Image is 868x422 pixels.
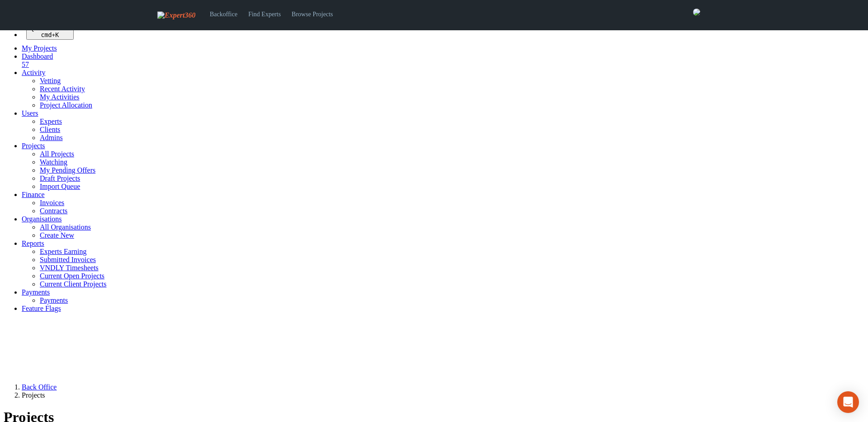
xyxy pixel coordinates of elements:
[22,61,29,68] span: 57
[40,256,96,263] a: Submitted Invoices
[22,109,38,117] a: Users
[40,248,87,255] a: Experts Earning
[22,383,57,391] a: Back Office
[22,391,864,399] li: Projects
[40,296,68,304] a: Payments
[40,264,99,272] a: VNDLY Timesheets
[22,215,62,223] a: Organisations
[22,142,45,150] a: Projects
[40,174,80,182] a: Draft Projects
[22,305,61,312] a: Feature Flags
[40,223,91,231] a: All Organisations
[26,23,74,40] button: Quick search... cmd+K
[40,280,107,288] a: Current Client Projects
[40,77,61,84] a: Vetting
[40,134,63,141] a: Admins
[22,191,45,198] a: Finance
[30,32,70,38] div: +
[157,11,195,19] img: Expert360
[22,288,50,296] a: Payments
[40,166,95,174] a: My Pending Offers
[40,207,67,215] a: Contracts
[22,44,57,52] a: My Projects
[40,231,74,239] a: Create New
[40,85,85,93] a: Recent Activity
[55,32,59,38] kbd: K
[22,52,864,69] a: Dashboard 57
[837,391,859,413] div: Open Intercom Messenger
[40,117,62,125] a: Experts
[41,32,52,38] kbd: cmd
[22,69,45,76] a: Activity
[22,239,44,247] a: Reports
[40,93,80,101] a: My Activities
[40,158,67,166] a: Watching
[40,126,60,133] a: Clients
[22,52,53,60] span: Dashboard
[693,9,700,16] img: aacfd360-1189-4d2c-8c99-f915b2c139f3-normal.png
[40,199,64,206] a: Invoices
[40,101,92,109] a: Project Allocation
[40,183,80,190] a: Import Queue
[40,272,104,280] a: Current Open Projects
[40,150,74,158] a: All Projects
